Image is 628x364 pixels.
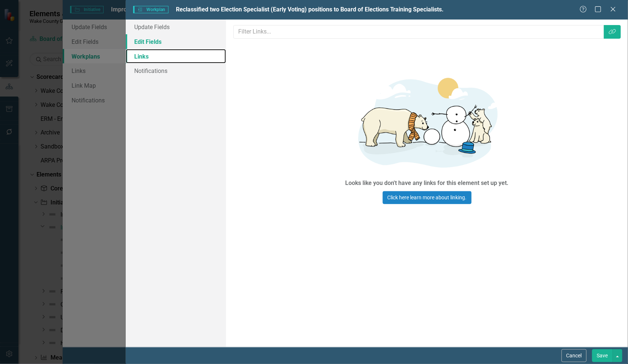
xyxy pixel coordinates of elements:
button: Cancel [562,349,587,362]
button: Save [592,349,613,362]
input: Filter Links... [233,25,604,39]
span: Workplan [133,6,169,13]
a: Links [126,49,226,64]
div: Looks like you don't have any links for this element set up yet. [346,179,509,188]
img: Getting started [316,67,538,177]
span: Reclassified two Election Specialist (Early Voting) positions to Board of Elections Training Spec... [176,6,444,13]
a: Notifications [126,63,226,78]
a: Update Fields [126,20,226,34]
a: Edit Fields [126,34,226,49]
a: Click here learn more about linking. [383,191,472,204]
